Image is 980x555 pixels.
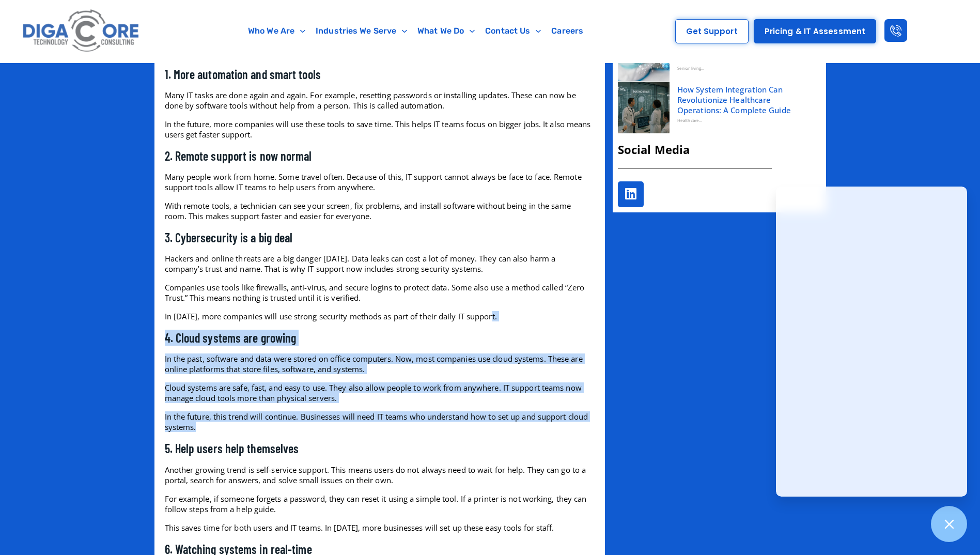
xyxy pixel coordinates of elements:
[243,19,310,43] a: Who We Are
[165,522,595,533] p: This saves time for both users and IT teams. In [DATE], more businesses will set up these easy to...
[165,172,595,192] p: Many people work from home. Some travel often. Because of this, IT support cannot always be face ...
[165,201,595,221] p: With remote tools, a technician can see your screen, fix problems, and install software without b...
[165,119,595,140] p: In the future, more companies will use these tools to save time. This helps IT teams focus on big...
[754,19,876,43] a: Pricing & IT Assessment
[165,465,595,485] p: Another growing trend is self-service support. This means users do not always need to wait for he...
[165,66,595,82] h3: 1. More automation and smart tools
[20,5,143,57] img: Digacore logo 1
[677,63,813,73] div: Senior living...
[165,382,595,403] p: Cloud systems are safe, fast, and easy to use. They also allow people to work from anywhere. IT s...
[165,353,595,374] p: In the past, software and data were stored on office computers. Now, most companies use cloud sys...
[165,494,595,514] p: For example, if someone forgets a password, they can reset it using a simple tool. If a printer i...
[165,282,595,303] p: Companies use tools like firewalls, anti-virus, and secure logins to protect data. Some also use ...
[310,19,412,43] a: Industries We Serve
[165,229,595,245] h3: 3. Cybersecurity is a big deal
[165,411,595,432] p: In the future, this trend will continue. Businesses will need IT teams who understand how to set ...
[618,29,670,81] img: User Onboarding and Offboarding in Healthcare IT Security
[677,115,813,126] div: Healthcare...
[193,19,639,43] nav: Menu
[480,19,546,43] a: Contact Us
[776,187,967,497] iframe: Chatgenie Messenger
[618,144,821,155] h2: Social Media
[165,253,595,274] p: Hackers and online threats are a big danger [DATE]. Data leaks can cost a lot of money. They can ...
[546,19,588,43] a: Careers
[765,27,865,35] span: Pricing & IT Assessment
[618,82,670,133] img: How System Integration Can Revolutionize Healthcare Operations
[165,148,595,164] h3: 2. Remote support is now normal
[686,27,738,35] span: Get Support
[165,330,595,346] h3: 4. Cloud systems are growing
[675,19,749,43] a: Get Support
[165,90,595,111] p: Many IT tasks are done again and again. For example, resetting passwords or installing updates. T...
[677,84,813,115] a: How System Integration Can Revolutionize Healthcare Operations: A Complete Guide
[412,19,480,43] a: What We Do
[677,32,813,63] a: How User Onboarding & Offboarding Services Strengthen IT Security in Healthcare
[165,440,595,456] h3: 5. Help users help themselves
[165,311,595,321] p: In [DATE], more companies will use strong security methods as part of their daily IT support.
